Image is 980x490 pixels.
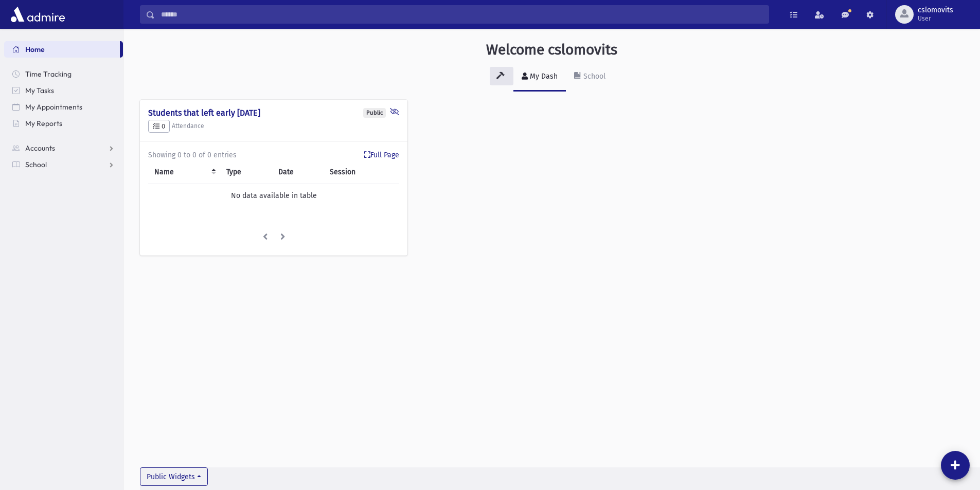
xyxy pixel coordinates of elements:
[25,119,62,128] span: My Reports
[566,63,614,92] a: School
[25,102,82,112] span: My Appointments
[581,72,605,81] div: School
[4,99,123,115] a: My Appointments
[4,41,120,58] a: Home
[220,160,272,184] th: Type
[148,120,170,133] button: 0
[148,150,399,160] div: Showing 0 to 0 of 0 entries
[364,150,399,160] a: Full Page
[4,140,123,156] a: Accounts
[25,45,45,54] span: Home
[148,108,399,118] h4: Students that left early [DATE]
[8,4,67,25] img: AdmirePro
[25,86,54,95] span: My Tasks
[140,467,208,486] button: Public Widgets
[4,156,123,173] a: School
[918,14,953,23] span: User
[324,160,400,184] th: Session
[155,5,769,24] input: Search
[148,160,220,184] th: Name
[4,82,123,99] a: My Tasks
[272,160,324,184] th: Date
[528,72,558,81] div: My Dash
[486,41,617,59] h3: Welcome cslomovits
[4,115,123,132] a: My Reports
[363,108,386,118] div: Public
[918,6,953,14] span: cslomovits
[25,69,72,79] span: Time Tracking
[25,143,55,153] span: Accounts
[148,120,399,133] h5: Attendance
[148,184,399,208] td: No data available in table
[4,66,123,82] a: Time Tracking
[153,122,165,130] span: 0
[25,160,47,169] span: School
[513,63,566,92] a: My Dash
